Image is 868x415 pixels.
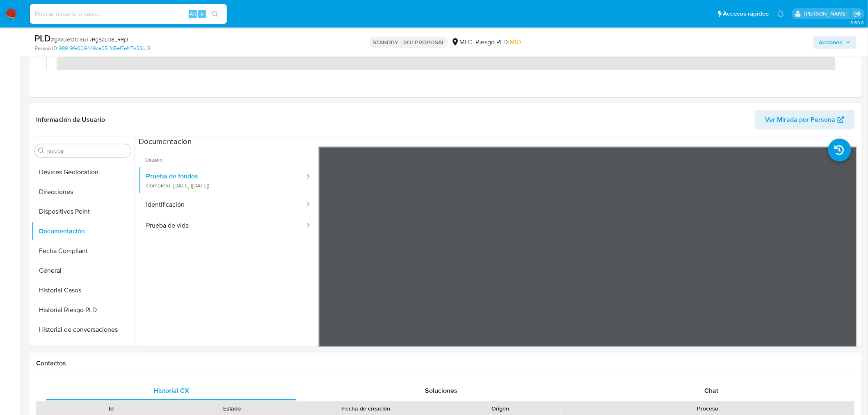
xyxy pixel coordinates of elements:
[755,110,855,130] button: Ver Mirada por Persona
[32,280,134,300] button: Historial Casos
[32,202,134,221] button: Dispositivos Point
[38,148,45,154] button: Buscar
[207,8,224,20] button: search-icon
[819,36,843,49] span: Acciones
[201,10,203,18] span: s
[32,162,134,182] button: Devices Geolocation
[451,38,472,47] div: MLC
[813,36,857,49] button: Acciones
[298,404,434,413] div: Fecha de creación
[32,320,134,340] button: Historial de conversaciones
[32,300,134,320] button: Historial Riesgo PLD
[51,35,128,43] span: # gXkJeOtdeuT7RgSaL08LRRj3
[850,19,864,26] span: 3.160.0
[36,359,855,367] h1: Contactos
[509,37,521,47] span: MID
[59,45,150,52] a: 98919fe009449ce051fd5ef7ef47a33c
[705,386,719,395] span: Chat
[32,241,134,261] button: Fecha Compliant
[566,404,849,413] div: Proceso
[32,182,134,202] button: Direcciones
[32,261,134,280] button: General
[57,404,166,413] div: Id
[32,340,134,359] button: IV Challenges
[32,221,134,241] button: Documentación
[46,148,128,155] input: Buscar
[36,116,105,124] h1: Información de Usuario
[765,110,836,130] span: Ver Mirada por Persona
[777,10,784,17] a: Notificaciones
[177,404,286,413] div: Estado
[153,386,189,395] span: Historial CX
[723,9,769,18] span: Accesos rápidos
[425,386,458,395] span: Soluciones
[446,404,555,413] div: Origen
[34,45,57,52] b: Person ID
[475,38,521,47] span: Riesgo PLD:
[30,9,227,19] input: Buscar usuario o caso...
[34,32,51,45] b: PLD
[190,10,196,18] span: Alt
[804,10,850,18] p: aline.magdaleno@mercadolibre.com
[853,9,862,18] a: Salir
[370,36,448,48] p: STANDBY - ROI PROPOSAL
